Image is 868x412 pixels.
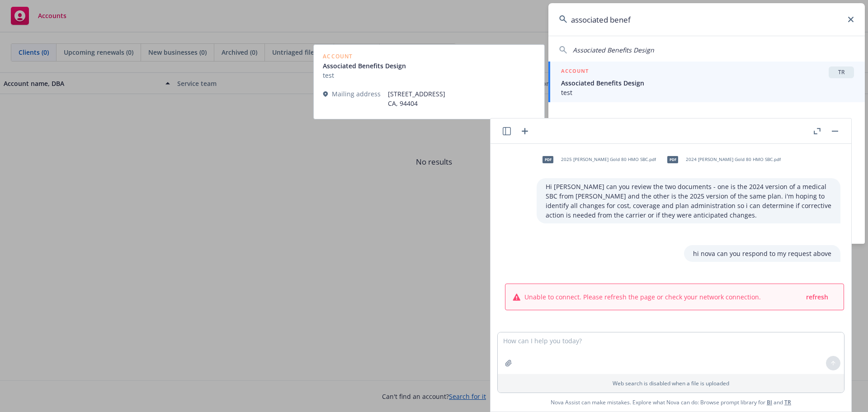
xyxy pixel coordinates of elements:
[561,156,656,162] span: 2025 [PERSON_NAME] Gold 80 HMO SBC.pdf
[503,379,839,387] p: Web search is disabled when a file is uploaded
[667,156,678,163] span: pdf
[561,66,589,77] h5: ACCOUNT
[561,78,854,88] span: Associated Benefits Design
[805,291,829,303] button: refresh
[806,293,828,301] span: refresh
[546,182,831,220] p: Hi [PERSON_NAME] can you review the two documents - one is the 2024 version of a medical SBC from...
[686,156,781,162] span: 2024 [PERSON_NAME] Gold 80 HMO SBC.pdf
[561,88,854,97] span: test
[693,249,831,258] p: hi nova can you respond to my request above
[661,148,783,171] div: pdf2024 [PERSON_NAME] Gold 80 HMO SBC.pdf
[832,68,850,76] span: TR
[784,398,791,406] a: TR
[524,292,761,302] span: Unable to connect. Please refresh the page or check your network connection.
[551,393,791,412] span: Nova Assist can make mistakes. Explore what Nova can do: Browse prompt library for and
[767,398,772,406] a: BI
[548,62,865,102] a: ACCOUNTTRAssociated Benefits Designtest
[548,3,865,36] input: Search...
[537,148,658,171] div: pdf2025 [PERSON_NAME] Gold 80 HMO SBC.pdf
[542,156,553,163] span: pdf
[573,46,654,54] span: Associated Benefits Design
